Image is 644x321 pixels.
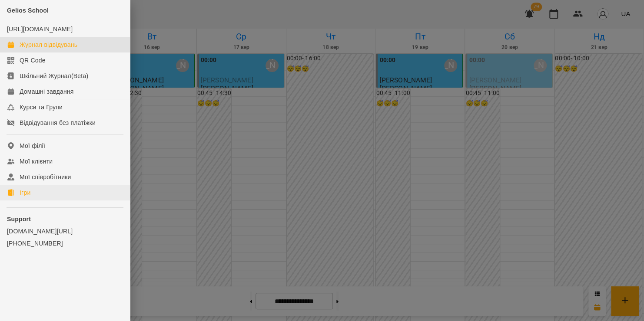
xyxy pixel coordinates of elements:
a: [URL][DOMAIN_NAME] [7,26,73,33]
a: [DOMAIN_NAME][URL] [7,227,123,236]
div: Журнал відвідувань [20,40,77,49]
div: Мої клієнти [20,157,53,166]
div: Курси та Групи [20,103,63,111]
div: Ігри [20,188,30,197]
div: Домашні завдання [20,87,73,96]
p: Support [7,215,123,223]
div: Відвідування без платіжки [20,118,96,127]
div: Шкільний Журнал(Beta) [20,72,88,80]
div: QR Code [20,56,46,65]
div: Мої філії [20,141,45,150]
a: [PHONE_NUMBER] [7,239,123,248]
span: Gelios School [7,7,49,14]
div: Мої співробітники [20,173,71,181]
